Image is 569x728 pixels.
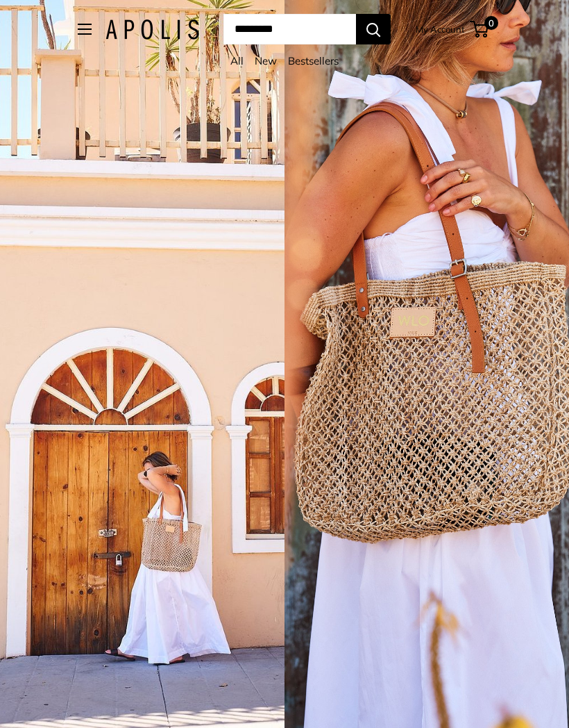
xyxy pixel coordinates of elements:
a: All [230,54,244,67]
button: Search [356,14,391,44]
a: My Account [416,21,465,38]
a: Bestsellers [288,54,339,67]
img: Apolis [105,19,199,40]
a: New [255,54,277,67]
a: 0 [471,21,489,38]
span: 0 [484,16,498,30]
input: Search... [223,14,356,44]
button: Open menu [78,24,92,35]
